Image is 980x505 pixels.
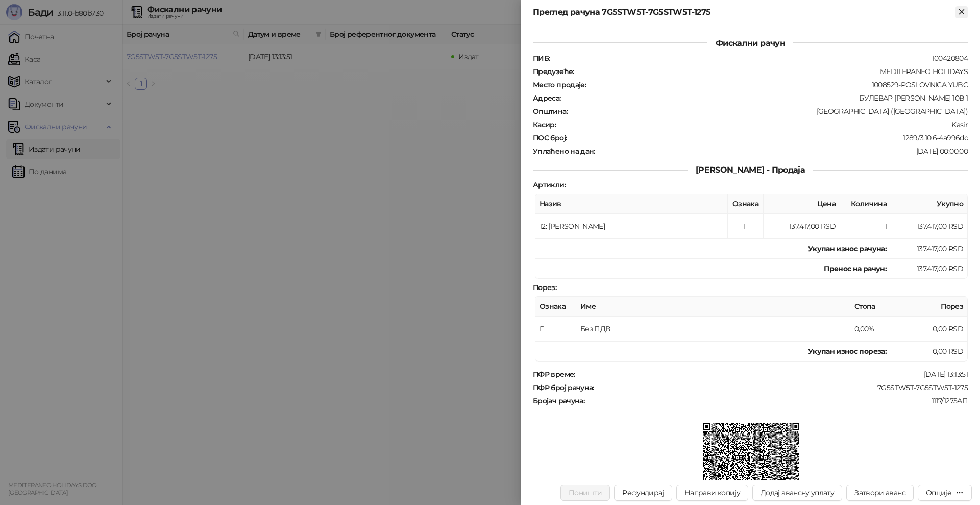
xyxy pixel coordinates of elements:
[614,485,672,501] button: Рефундирај
[535,317,576,342] td: Г
[840,214,891,239] td: 1
[533,6,955,18] div: Преглед рачуна 7G5STW5T-7G5STW5T-1275
[533,107,568,116] strong: Општина :
[568,133,969,142] div: 1289/3.10.6-4a996dc
[533,180,566,189] strong: Артикли :
[575,67,969,76] div: MEDITERANEO HOLIDAYS
[840,194,891,214] th: Количина
[557,120,969,129] div: Kasir
[533,120,556,129] strong: Касир :
[955,6,968,18] button: Close
[728,194,764,214] th: Ознака
[576,317,850,342] td: Без ПДВ
[533,93,561,103] strong: Адреса :
[676,485,748,501] button: Направи копију
[891,297,968,317] th: Порез
[560,485,610,501] button: Поништи
[926,488,951,497] div: Опције
[533,147,595,156] strong: Уплаћено на дан :
[576,297,850,317] th: Име
[585,396,969,405] div: 1117/1275АП
[551,54,969,63] div: 100420804
[918,485,972,501] button: Опције
[595,383,969,392] div: 7G5STW5T-7G5STW5T-1275
[707,38,793,48] span: Фискални рачун
[562,93,969,103] div: БУЛЕВАР [PERSON_NAME] 10В 1
[846,485,914,501] button: Затвори аванс
[533,383,594,392] strong: ПФР број рачуна :
[569,107,969,116] div: [GEOGRAPHIC_DATA] ([GEOGRAPHIC_DATA])
[891,239,968,259] td: 137.417,00 RSD
[533,396,584,405] strong: Бројач рачуна :
[533,80,586,89] strong: Место продаје :
[891,259,968,279] td: 137.417,00 RSD
[728,214,764,239] td: Г
[533,67,574,76] strong: Предузеће :
[808,244,887,253] strong: Укупан износ рачуна :
[688,165,813,175] span: [PERSON_NAME] - Продаја
[535,194,728,214] th: Назив
[891,342,968,362] td: 0,00 RSD
[850,297,891,317] th: Стопа
[764,194,840,214] th: Цена
[535,214,728,239] td: 12: [PERSON_NAME]
[535,297,576,317] th: Ознака
[684,488,740,497] span: Направи копију
[576,370,969,379] div: [DATE] 13:13:51
[596,147,969,156] div: [DATE] 00:00:00
[764,214,840,239] td: 137.417,00 RSD
[533,370,575,379] strong: ПФР време :
[891,214,968,239] td: 137.417,00 RSD
[824,264,887,273] strong: Пренос на рачун :
[850,317,891,342] td: 0,00%
[891,317,968,342] td: 0,00 RSD
[891,194,968,214] th: Укупно
[752,485,842,501] button: Додај авансну уплату
[587,80,969,89] div: 1008529-POSLOVNICA YUBC
[808,347,887,356] strong: Укупан износ пореза:
[533,283,556,292] strong: Порез :
[533,54,550,63] strong: ПИБ :
[533,133,567,142] strong: ПОС број :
